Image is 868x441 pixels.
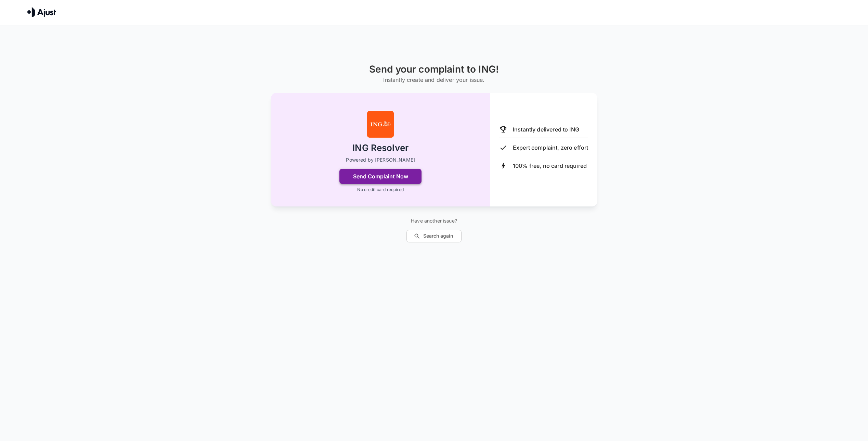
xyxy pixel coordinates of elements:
[27,7,56,17] img: Ajust
[406,217,462,224] p: Have another issue?
[367,111,394,138] img: ING
[369,75,499,85] h6: Instantly create and deliver your issue.
[339,169,422,184] button: Send Complaint Now
[352,142,409,154] h2: ING Resolver
[513,125,579,134] p: Instantly delivered to ING
[346,156,415,163] p: Powered by [PERSON_NAME]
[513,162,587,170] p: 100% free, no card required
[357,187,403,193] p: No credit card required
[406,230,462,242] button: Search again
[513,143,588,152] p: Expert complaint, zero effort
[369,64,499,75] h1: Send your complaint to ING!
